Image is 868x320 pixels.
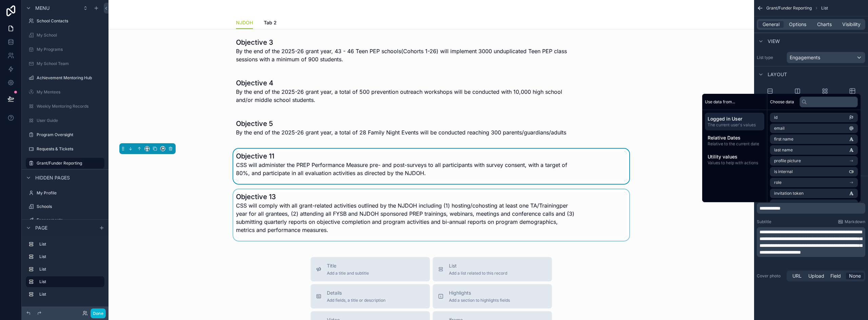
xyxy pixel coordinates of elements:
[37,146,103,152] label: Requests & Tickets
[787,52,865,63] button: Engagements
[763,21,780,28] span: General
[792,273,802,279] span: URL
[39,266,102,272] label: List
[817,21,832,28] span: Charts
[37,132,103,137] label: Program Oversight
[39,254,102,259] label: List
[768,71,787,78] span: Layout
[766,5,812,11] span: Grant/Funder Reporting
[708,134,762,141] span: Relative Dates
[812,85,838,105] button: Cards
[757,227,865,257] div: scrollable content
[311,284,430,308] button: DetailsAdd fields, a title or description
[849,273,861,279] span: None
[705,99,735,105] span: Use data from...
[39,241,102,247] label: List
[449,298,510,303] span: Add a section to highlights fields
[37,75,103,81] label: Achievement Mentoring Hub
[26,188,104,198] a: My Profile
[768,38,780,45] span: View
[26,158,104,169] a: Grant/Funder Reporting
[839,85,865,105] button: Table
[757,273,784,279] label: Cover photo
[26,16,104,26] a: School Contacts
[22,236,108,306] div: scrollable content
[35,174,70,181] span: Hidden pages
[838,219,865,225] a: Markdown
[37,33,103,38] label: My School
[757,203,865,214] div: scrollable content
[784,85,810,105] button: Columns
[842,21,861,28] span: Visibility
[830,273,841,279] span: Field
[449,271,507,276] span: Add a list related to this record
[236,161,576,177] span: CSS will administer the PREP Performance Measure pre- and post-surveys to all participants with s...
[37,89,103,95] label: My Mentees
[37,104,103,109] label: Weekly Mentoring Records
[37,217,103,223] label: Engagements
[39,279,99,284] label: List
[26,215,104,226] a: Engagements
[26,44,104,55] a: My Programs
[757,219,771,225] label: Subtitle
[757,85,783,105] button: Rows
[770,99,794,105] span: Choose data
[26,72,104,83] a: Achievement Mentoring Hub
[433,284,552,308] button: HighlightsAdd a section to highlights fields
[708,160,762,166] span: Values to help with actions
[708,122,762,128] span: The current user's values
[264,19,277,26] span: Tab 2
[37,118,103,123] label: User Guide
[708,153,762,160] span: Utility values
[327,271,369,276] span: Add a title and subtitle
[37,161,100,166] label: Grant/Funder Reporting
[757,55,784,60] label: List type
[26,30,104,41] a: My School
[91,308,106,318] button: Done
[26,201,104,212] a: Schools
[790,54,820,61] span: Engagements
[449,262,507,269] span: List
[236,17,253,29] a: NJDOH
[708,115,762,122] span: Logged in User
[845,219,865,225] span: Markdown
[236,151,576,161] h1: Objective 11
[35,5,50,12] span: Menu
[37,18,103,24] label: School Contacts
[26,58,104,69] a: My School Team
[37,204,103,209] label: Schools
[808,273,824,279] span: Upload
[327,290,386,296] span: Details
[821,5,828,11] span: List
[39,292,102,297] label: List
[433,257,552,281] button: ListAdd a list related to this record
[26,144,104,154] a: Requests & Tickets
[264,17,277,30] a: Tab 2
[449,290,510,296] span: Highlights
[702,110,767,171] div: scrollable content
[26,87,104,98] a: My Mentees
[789,21,806,28] span: Options
[37,47,103,52] label: My Programs
[26,115,104,126] a: User Guide
[35,225,47,231] span: Page
[37,190,103,196] label: My Profile
[37,61,103,66] label: My School Team
[236,19,253,26] span: NJDOH
[327,298,386,303] span: Add fields, a title or description
[26,129,104,140] a: Program Oversight
[311,257,430,281] button: TitleAdd a title and subtitle
[327,262,369,269] span: Title
[26,101,104,112] a: Weekly Mentoring Records
[708,141,762,147] span: Relative to the current date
